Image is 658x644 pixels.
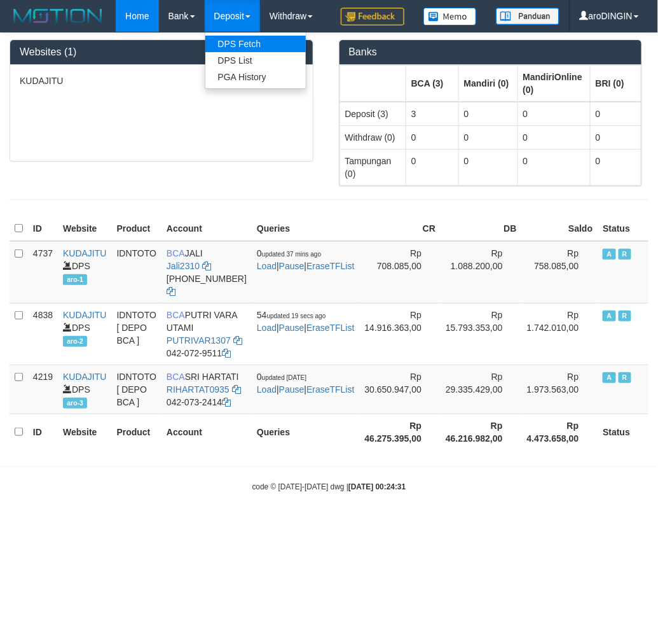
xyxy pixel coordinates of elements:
span: BCA [167,310,185,320]
a: RIHARTAT0935 [167,384,230,395]
a: PUTRIVAR1307 [167,335,231,346]
td: Rp 1.088.200,00 [441,241,522,304]
td: Rp 30.650.947,00 [360,365,441,414]
a: DPS Fetch [205,36,306,52]
small: code © [DATE]-[DATE] dwg | [252,482,406,491]
td: 4737 [28,241,58,304]
span: aro-3 [63,398,87,409]
th: CR [360,216,441,241]
th: Group: activate to sort column ascending [517,65,590,102]
span: 54 [257,310,326,320]
span: 0 [257,372,306,382]
th: Saldo [522,216,598,241]
span: BCA [167,372,185,382]
span: Active [603,372,615,383]
td: DPS [58,303,111,365]
span: Active [603,311,615,321]
img: panduan.png [496,8,559,25]
span: updated [DATE] [262,374,306,381]
td: Rp 1.973.563,00 [522,365,598,414]
span: BCA [167,248,185,258]
a: EraseTFList [306,384,354,395]
td: 3 [406,102,458,126]
td: 0 [517,102,590,126]
th: Group: activate to sort column ascending [406,65,458,102]
td: 0 [458,102,517,126]
td: 0 [458,125,517,149]
th: ID [28,216,58,241]
img: MOTION_logo.png [10,6,106,25]
a: Load [257,384,277,395]
td: 0 [406,149,458,185]
a: Pause [279,323,305,333]
td: 0 [406,125,458,149]
a: Copy RIHARTAT0935 to clipboard [232,384,241,395]
th: Group: activate to sort column ascending [458,65,517,102]
img: Feedback.jpg [341,8,404,25]
td: IDNTOTO [112,241,162,304]
a: KUDAJITU [63,310,106,320]
span: aro-2 [63,336,87,347]
a: Load [257,323,277,333]
span: Running [619,311,631,321]
th: Product [112,414,162,450]
a: KUDAJITU [63,372,106,382]
td: Rp 708.085,00 [360,241,441,304]
a: Copy Jali2310 to clipboard [202,261,211,271]
a: Load [257,261,277,271]
th: Rp 46.216.982,00 [441,414,522,450]
span: updated 37 mins ago [262,251,321,258]
td: 0 [517,125,590,149]
td: 0 [590,125,641,149]
a: Copy 0420729511 to clipboard [222,348,231,358]
th: Rp 4.473.658,00 [522,414,598,450]
a: Jali2310 [167,261,200,271]
th: Group: activate to sort column ascending [339,65,406,102]
th: Account [161,414,252,450]
td: Rp 758.085,00 [522,241,598,304]
span: 0 [257,248,321,258]
a: PGA History [205,69,306,85]
a: Pause [279,261,305,271]
span: Running [619,372,631,383]
a: EraseTFList [306,261,354,271]
a: DPS List [205,52,306,69]
span: | | [257,248,355,271]
th: Website [58,414,111,450]
td: Tampungan (0) [339,149,406,185]
td: Withdraw (0) [339,125,406,149]
td: IDNTOTO [ DEPO BCA ] [112,365,162,414]
td: PUTRI VARA UTAMI 042-072-9511 [161,303,252,365]
th: Product [112,216,162,241]
span: updated 19 secs ago [267,312,326,319]
td: 0 [590,149,641,185]
img: Button%20Memo.svg [423,8,477,25]
a: EraseTFList [306,323,354,333]
h3: Websites (1) [20,46,303,58]
td: Rp 15.793.353,00 [441,303,522,365]
p: KUDAJITU [20,74,303,87]
a: KUDAJITU [63,248,106,258]
th: Account [161,216,252,241]
td: Rp 1.742.010,00 [522,303,598,365]
th: Rp 46.275.395,00 [360,414,441,450]
a: Copy 0420732414 to clipboard [222,397,231,407]
td: 4219 [28,365,58,414]
td: JALI [PHONE_NUMBER] [161,241,252,304]
td: IDNTOTO [ DEPO BCA ] [112,303,162,365]
th: Website [58,216,111,241]
a: Copy PUTRIVAR1307 to clipboard [233,335,242,346]
span: Active [603,249,615,260]
td: Rp 14.916.363,00 [360,303,441,365]
span: Running [619,249,631,260]
th: DB [441,216,522,241]
td: 0 [517,149,590,185]
span: aro-1 [63,274,87,285]
td: 0 [590,102,641,126]
td: 0 [458,149,517,185]
span: | | [257,310,355,333]
strong: [DATE] 00:24:31 [348,482,406,491]
td: SRI HARTATI 042-073-2414 [161,365,252,414]
a: Pause [279,384,305,395]
h3: Banks [349,46,633,58]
